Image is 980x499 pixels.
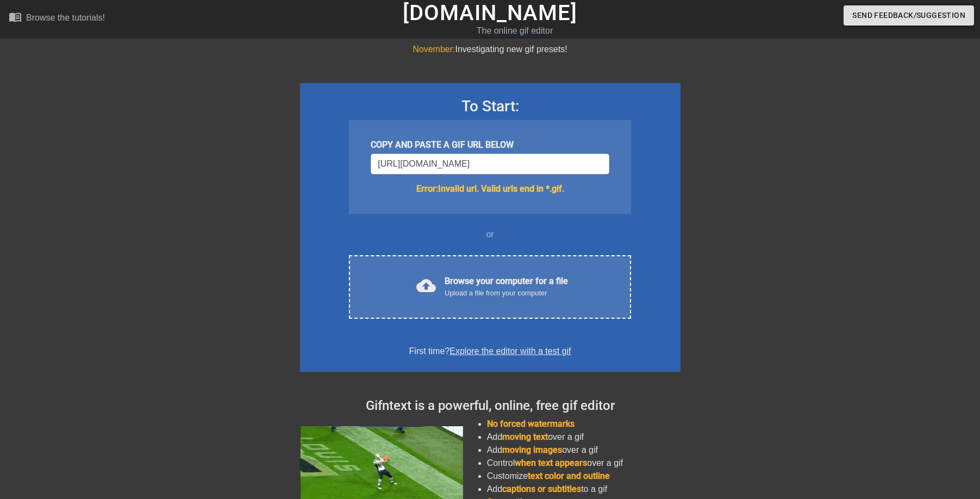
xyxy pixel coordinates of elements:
li: Add to a gif [487,483,681,496]
input: Username [371,154,609,174]
li: Control over a gif [487,457,681,470]
a: Explore the editor with a test gif [450,346,571,356]
h4: Gifntext is a powerful, online, free gif editor [300,398,681,414]
span: menu_book [9,10,22,23]
span: cloud_upload [416,276,436,295]
div: First time? [314,345,666,358]
li: Add over a gif [487,431,681,444]
li: Add over a gif [487,444,681,457]
div: Upload a file from your computer [445,288,568,299]
div: Error: Invalid url. Valid urls end in *.gif. [371,182,609,195]
span: captions or subtitles [502,484,581,494]
span: moving text [502,432,548,442]
div: Browse the tutorials! [26,13,105,22]
h3: To Start: [314,97,666,116]
div: The online gif editor [332,24,697,37]
div: COPY AND PASTE A GIF URL BELOW [371,138,609,151]
span: Send Feedback/Suggestion [852,9,965,22]
li: Customize [487,470,681,483]
div: Browse your computer for a file [445,275,568,299]
button: Send Feedback/Suggestion [844,5,974,26]
img: football_small.gif [300,426,463,499]
span: when text appears [515,458,587,468]
span: No forced watermarks [487,419,575,429]
span: text color and outline [528,471,610,481]
div: Investigating new gif presets! [300,43,681,56]
span: moving images [502,445,562,455]
span: November: [413,45,455,54]
div: or [328,228,652,241]
a: Browse the tutorials! [9,10,105,27]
